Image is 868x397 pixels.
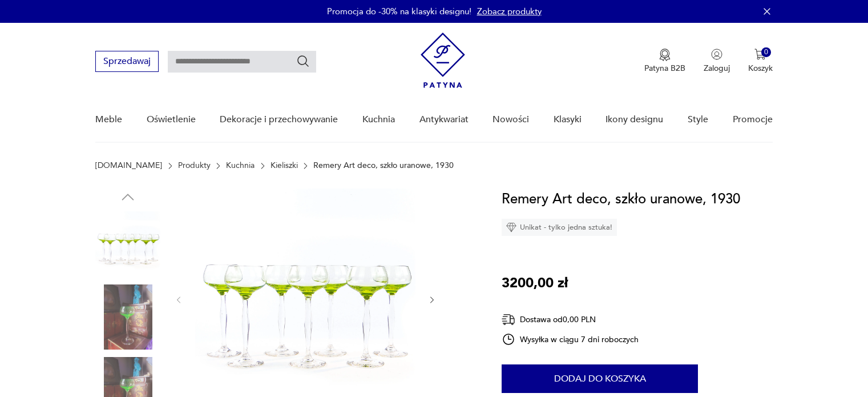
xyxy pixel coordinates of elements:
a: Oświetlenie [147,98,196,142]
a: Nowości [492,98,529,142]
button: 0Koszyk [748,49,773,74]
button: Szukaj [296,54,310,68]
button: Sprzedawaj [95,51,159,72]
a: Kieliszki [271,161,298,170]
a: Meble [95,98,122,142]
button: Dodaj do koszyka [502,364,698,393]
a: Promocje [733,98,773,142]
a: Produkty [178,161,211,170]
a: Kuchnia [362,98,395,142]
div: 0 [761,47,771,57]
a: Ikony designu [605,98,663,142]
button: Zaloguj [704,49,730,74]
p: Promocja do -30% na klasyki designu! [327,6,471,17]
img: Zdjęcie produktu Remery Art deco, szkło uranowe, 1930 [95,211,160,276]
a: Ikona medaluPatyna B2B [644,49,685,74]
p: Koszyk [748,63,773,74]
p: Patyna B2B [644,63,685,74]
a: Klasyki [554,98,582,142]
a: Kuchnia [226,161,255,170]
a: Antykwariat [419,98,469,142]
p: 3200,00 zł [502,272,568,294]
img: Zdjęcie produktu Remery Art deco, szkło uranowe, 1930 [95,284,160,350]
img: Ikona medalu [659,49,671,61]
a: Dekoracje i przechowywanie [220,98,338,142]
div: Dostawa od 0,00 PLN [502,312,639,327]
h1: Remery Art deco, szkło uranowe, 1930 [502,189,740,210]
button: Patyna B2B [644,49,685,74]
img: Ikona dostawy [502,312,515,327]
img: Ikona diamentu [506,222,516,232]
div: Unikat - tylko jedna sztuka! [502,219,617,236]
p: Remery Art deco, szkło uranowe, 1930 [313,161,454,170]
a: Sprzedawaj [95,58,159,66]
p: Zaloguj [704,63,730,74]
img: Patyna - sklep z meblami i dekoracjami vintage [421,33,465,88]
a: Style [688,98,708,142]
div: Wysyłka w ciągu 7 dni roboczych [502,332,639,346]
a: [DOMAIN_NAME] [95,161,162,170]
a: Zobacz produkty [477,6,542,17]
img: Ikonka użytkownika [711,49,722,60]
img: Ikona koszyka [754,49,766,60]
